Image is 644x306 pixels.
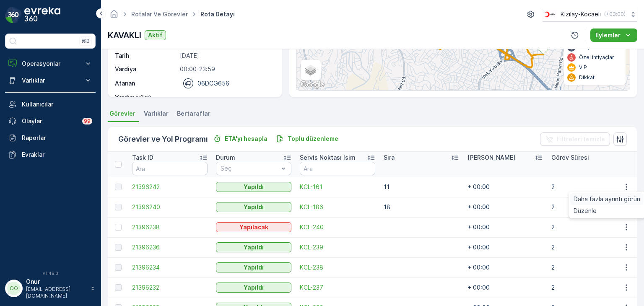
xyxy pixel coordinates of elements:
p: Sıra [384,153,395,162]
a: Ana Sayfa [109,13,119,20]
p: Task ID [132,153,153,162]
span: KCL-240 [300,223,375,231]
p: [PERSON_NAME] [467,153,515,162]
a: Daha fazla ayrıntı görün [570,193,644,205]
div: Toggle Row Selected [115,184,122,190]
p: Evraklar [22,150,92,159]
a: Layers [301,61,320,79]
td: + 00:00 [463,277,547,298]
p: VIP [579,64,587,71]
a: 21396232 [132,283,208,292]
p: KAVAKLI [108,29,141,41]
td: 2 [547,217,631,237]
p: Varlıklar [22,76,79,85]
p: Eylemler [595,31,621,39]
p: Olaylar [22,117,77,125]
p: Operasyonlar [22,60,79,68]
p: 99 [84,118,91,124]
span: Rota Detayı [199,10,236,18]
p: Yapıldı [244,283,264,292]
p: Görevler ve Yol Programı [118,133,208,145]
div: Toggle Row Selected [115,204,122,210]
td: 2 [547,177,631,197]
a: KCL-239 [300,243,375,252]
p: Aktif [148,31,163,39]
p: Vardiya [115,65,177,73]
button: Yapıldı [216,262,291,272]
button: Filtreleri temizle [540,132,610,146]
p: Filtreleri temizle [557,135,605,143]
a: Raporlar [5,130,96,146]
a: 21396238 [132,223,208,231]
p: Kızılay-Kocaeli [561,10,601,18]
p: - [180,93,273,102]
a: 21396240 [132,203,208,211]
p: Dikkat [579,74,595,81]
a: 21396234 [132,263,208,272]
div: OO [7,282,21,295]
p: Görev Süresi [551,153,589,162]
span: Bertaraflar [177,109,210,118]
span: Daha fazla ayrıntı görün [574,195,640,203]
a: Olaylar99 [5,113,96,130]
button: Aktif [145,30,166,40]
td: + 00:00 [463,217,547,237]
button: Yapıldı [216,182,291,192]
button: Yapıldı [216,242,291,252]
p: Raporlar [22,134,92,142]
a: 21396242 [132,183,208,191]
td: 2 [547,237,631,257]
td: + 00:00 [463,257,547,277]
a: KCL-186 [300,203,375,211]
p: [DATE] [180,52,273,60]
img: logo [5,7,22,23]
button: Eylemler [590,29,637,42]
p: Durum [216,153,235,162]
a: KCL-161 [300,183,375,191]
p: Özel ihtiyaçlar [579,54,614,61]
a: KCL-237 [300,283,375,292]
p: Onur [26,277,86,286]
p: ⌘B [81,38,90,44]
p: Yapıldı [244,203,264,211]
td: + 00:00 [463,197,547,217]
td: + 00:00 [463,237,547,257]
p: Tarih [115,52,177,60]
span: v 1.49.3 [5,271,96,276]
p: 00:00-23:59 [180,65,273,73]
a: 21396236 [132,243,208,252]
span: Görevler [109,109,135,118]
p: Yapılacak [239,223,268,231]
div: Toggle Row Selected [115,244,122,251]
a: Bu bölgeyi Google Haritalar'da açın (yeni pencerede açılır) [299,79,326,90]
td: 2 [547,257,631,277]
div: Toggle Row Selected [115,264,122,271]
a: KCL-238 [300,263,375,272]
button: Yapıldı [216,202,291,212]
td: 18 [379,197,463,217]
a: Evraklar [5,146,96,163]
a: Kullanıcılar [5,96,96,113]
p: Servis Noktası Isim [300,153,356,162]
button: Varlıklar [5,72,96,89]
span: Düzenle [574,207,597,215]
span: Varlıklar [144,109,169,118]
p: Yapıldı [244,243,264,252]
p: Yapıldı [244,183,264,191]
img: k%C4%B1z%C4%B1lay_0jL9uU1.png [543,10,557,19]
a: Rotalar ve Görevler [131,10,188,18]
p: [EMAIL_ADDRESS][DOMAIN_NAME] [26,286,86,299]
p: Seç [221,164,278,173]
input: Ara [300,162,375,175]
button: Yapıldı [216,283,291,293]
td: 2 [547,277,631,298]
